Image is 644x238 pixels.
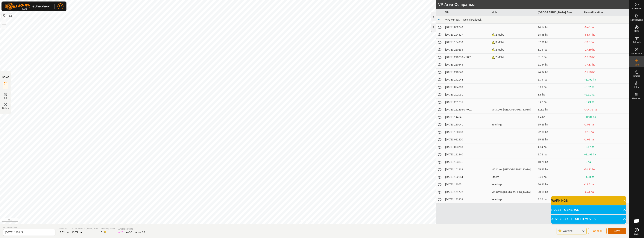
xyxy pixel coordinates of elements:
span: EZ [4,96,7,99]
td: 5.69 ha [536,84,583,91]
div: TOTAL [135,231,145,234]
div: - [492,70,535,74]
span: 30 [129,231,132,234]
div: Yearlings [492,123,535,127]
td: [DATE] 104950 [444,39,490,46]
span: Heatmap [632,97,641,100]
div: - [492,25,535,29]
td: [DATE] 163831 [444,158,490,166]
span: ADVICE - SCHEDULED MOVES [551,217,596,221]
span: 36 [142,231,145,234]
div: - [492,63,535,67]
td: -304.39 ha [583,106,629,113]
td: 31.6 ha [536,46,583,54]
td: 24.94 ha [536,69,583,76]
td: [DATE] 142144 [444,76,490,84]
div: Steers [492,175,535,179]
td: -51.72 ha [583,166,629,173]
td: -0.43 ha [583,24,629,31]
td: [DATE] 082820 [444,136,490,143]
div: 3 Mobs [492,40,535,44]
th: [GEOGRAPHIC_DATA] Area [536,9,583,16]
td: +11.35 ha [583,196,629,203]
td: [DATE] 144141 [444,113,490,121]
td: [DATE] 210233-VP001 [444,54,490,61]
td: 65.43 ha [536,166,583,173]
td: [DATE] 180141 [444,121,490,128]
td: 26.21 ha [536,181,583,188]
div: 2 Mobs [492,55,535,59]
td: -11.23 ha [583,69,629,76]
td: [DATE] 194527 [444,31,490,39]
div: IZ [118,231,123,234]
p-accordion-header: ADVICE - SCHEDULED MOVES [551,215,626,224]
div: - [492,100,535,104]
span: Help [634,233,639,236]
span: 20 [120,231,123,234]
span: Neckbands [631,52,642,55]
td: [DATE] 074010 [444,84,490,91]
td: +9.91 ha [583,91,629,98]
td: -1.68 ha [583,136,629,143]
td: [DATE] 210233 [444,46,490,54]
td: -73.6 ha [583,39,629,46]
td: +11.99 ha [583,151,629,158]
span: Virtual Paddock [3,226,55,229]
div: - [492,85,535,89]
button: – [2,25,6,29]
span: Schedules [631,7,642,10]
td: [DATE] 102114 [444,173,490,181]
div: - [492,138,535,142]
button: Reset Map [2,13,6,18]
td: [DATE] 101918 [444,166,490,173]
td: 10.71 ha [536,158,583,166]
td: +12.31 ha [583,113,629,121]
td: -17.99 ha [583,54,629,61]
td: 22.86 ha [536,128,583,136]
td: [DATE] 201051 [444,91,490,98]
td: 8.22 ha [536,98,583,106]
span: 0 [101,231,102,234]
span: 13.71 ha [58,231,69,234]
td: [DATE] 111340 [444,151,490,158]
td: 87.31 ha [536,39,583,46]
td: 2.36 ha [536,196,583,203]
h2: VP Area Comparison [438,2,629,7]
td: +8.02 ha [583,84,629,91]
div: Yearlings [492,183,535,187]
td: [DATE] 210543 [444,61,490,69]
td: 4.54 ha [536,143,583,151]
td: 1.79 ha [536,76,583,84]
td: 14.14 ha [536,24,583,31]
span: Delete [2,107,9,110]
button: + [2,20,6,24]
span: RB [59,4,62,8]
span: IZ [5,86,7,89]
p-accordion-header: WARNINGS [551,196,626,205]
td: [DATE] 180908 [444,128,490,136]
td: +3 ha [583,158,629,166]
span: Infra [634,86,639,88]
div: MA Cows [GEOGRAPHIC_DATA] [492,168,535,172]
td: 15.29 ha [536,121,583,128]
td: 3.8 ha [536,91,583,98]
span: VPs with NO Physical Paddock [445,18,482,21]
td: -6.44 ha [583,188,629,196]
div: - [492,153,535,157]
div: Open chat [631,216,642,227]
p-accordion-header: RULES - GENERAL [551,205,626,214]
td: -12.5 ha [583,181,629,188]
span: Cancel [593,229,602,232]
td: 15.39 ha [536,136,583,143]
td: [DATE] 210648 [444,69,490,76]
div: - [492,93,535,97]
th: VP [444,9,490,16]
td: [DATE] 093713 [444,143,490,151]
span: RULES - GENERAL [551,208,579,212]
td: -9.15 ha [583,128,629,136]
td: 51.54 ha [536,61,583,69]
td: 20.15 ha [536,188,583,196]
span: Save [614,229,620,232]
a: Help [629,227,644,237]
span: Mobs [634,30,639,32]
